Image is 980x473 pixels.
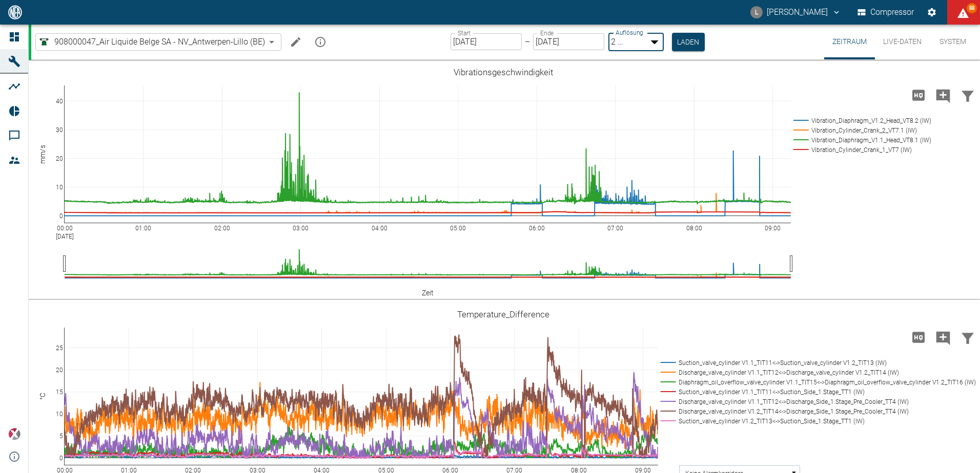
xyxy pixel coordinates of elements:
[749,3,843,21] button: luca.corigliano@neuman-esser.com
[310,32,331,52] button: mission info
[7,5,23,19] img: logo
[930,25,976,59] button: System
[285,32,306,52] button: Machine bearbeiten
[533,33,604,50] input: DD.MM.YYYY
[906,90,931,99] span: Hohe Auflösung
[875,25,930,59] button: Live-Daten
[855,3,916,21] button: Compressor
[540,29,554,37] label: Ende
[616,28,643,37] label: Auflösung
[458,29,471,37] label: Start
[608,33,646,50] div: 2 Minuten
[923,3,941,21] button: Einstellungen
[955,324,980,350] button: Daten filtern
[906,332,931,341] span: Hohe Auflösung
[955,81,980,108] button: Daten filtern
[54,36,265,48] span: 908000047_Air Liquide Belge SA - NV_Antwerpen-Lillo (BE)
[824,25,875,59] button: Zeitraum
[931,81,955,108] button: Kommentar hinzufügen
[451,33,522,50] input: DD.MM.YYYY
[8,428,21,440] img: Xplore Logo
[931,324,955,350] button: Kommentar hinzufügen
[967,3,977,13] span: 88
[672,33,705,51] button: Laden
[750,6,763,18] div: L
[525,36,530,48] p: –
